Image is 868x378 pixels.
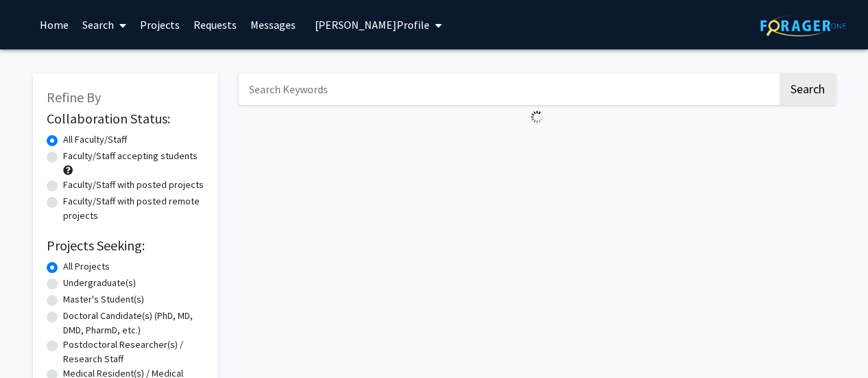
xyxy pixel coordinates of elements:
input: Search Keywords [239,73,777,105]
a: Search [75,1,133,49]
button: Search [779,73,836,105]
a: Home [33,1,75,49]
a: Requests [187,1,244,49]
label: Master's Student(s) [63,292,144,307]
label: Undergraduate(s) [63,276,136,290]
label: Faculty/Staff with posted projects [63,178,204,192]
nav: Page navigation [239,129,836,161]
label: Faculty/Staff accepting students [63,149,198,163]
span: Refine By [47,88,101,106]
label: Postdoctoral Researcher(s) / Research Staff [63,338,204,366]
label: All Projects [63,259,110,274]
label: All Faculty/Staff [63,132,127,147]
label: Doctoral Candidate(s) (PhD, MD, DMD, PharmD, etc.) [63,309,204,338]
img: ForagerOne Logo [760,15,846,36]
a: Messages [244,1,303,49]
label: Faculty/Staff with posted remote projects [63,194,204,223]
a: Projects [133,1,187,49]
h2: Collaboration Status: [47,110,204,127]
h2: Projects Seeking: [47,237,204,254]
span: [PERSON_NAME] Profile [315,18,430,32]
iframe: Chat [810,316,858,368]
img: Loading [525,105,549,129]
